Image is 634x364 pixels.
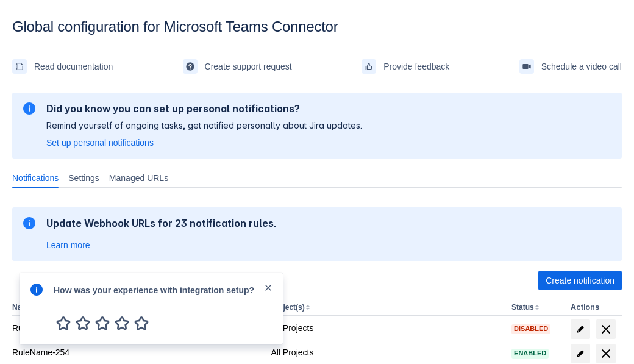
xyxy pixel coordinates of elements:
[22,101,37,116] span: information
[12,18,622,35] div: Global configuration for Microsoft Teams Connector
[522,62,532,71] span: videoCall
[205,57,292,76] span: Create support request
[46,120,362,132] p: Remind yourself of ongoing tasks, get notified personally about Jira updates.
[566,300,622,316] th: Actions
[12,57,113,76] a: Read documentation
[511,303,534,312] button: Status
[185,62,195,71] span: support
[183,57,292,76] a: Create support request
[511,350,549,357] span: Enabled
[362,57,449,76] a: Provide feedback
[271,346,502,359] div: All Projects
[68,172,99,184] span: Settings
[29,282,44,297] span: info
[271,303,304,312] button: Project(s)
[575,324,585,334] span: edit
[541,57,622,76] span: Schedule a video call
[364,62,374,71] span: feedback
[538,271,622,290] button: Create notification
[73,313,93,333] span: 2
[575,349,585,359] span: edit
[34,57,113,76] span: Read documentation
[54,313,73,333] span: 1
[263,283,273,293] span: close
[112,313,132,333] span: 4
[599,322,613,337] span: delete
[46,239,90,251] a: Learn more
[519,57,622,76] a: Schedule a video call
[46,217,277,229] h2: Update Webhook URLs for 23 notification rules.
[54,282,263,296] div: How was your experience with integration setup?
[12,172,59,184] span: Notifications
[271,322,502,334] div: All Projects
[22,216,37,230] span: information
[46,102,362,115] h2: Did you know you can set up personal notifications?
[511,326,550,332] span: Disabled
[109,172,168,184] span: Managed URLs
[15,62,24,71] span: documentation
[46,137,154,149] a: Set up personal notifications
[383,57,449,76] span: Provide feedback
[132,313,151,333] span: 5
[93,313,112,333] span: 3
[599,346,613,361] span: delete
[546,271,614,290] span: Create notification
